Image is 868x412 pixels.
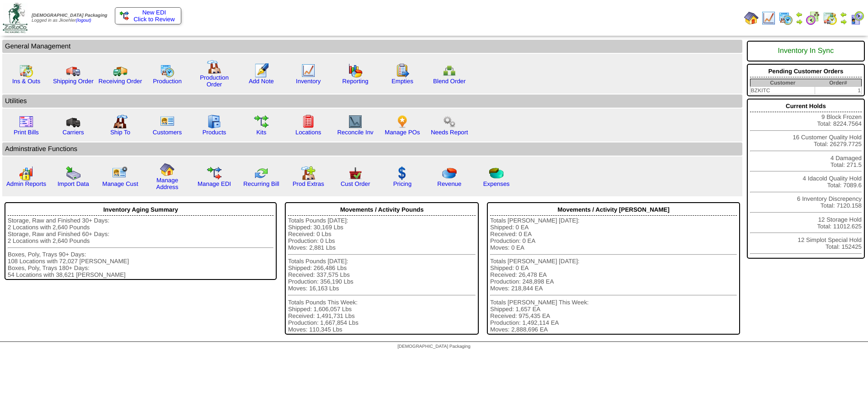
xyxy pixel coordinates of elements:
[142,9,166,16] span: New EDI
[256,129,266,136] a: Kits
[243,180,279,187] a: Recurring Bill
[483,180,510,187] a: Expenses
[778,11,793,25] img: calendarprod.gif
[19,63,33,78] img: calendarinout.gif
[840,18,847,25] img: arrowright.gif
[32,13,107,23] span: Logged in as Jkoehler
[761,11,776,25] img: line_graph.gif
[750,79,815,87] th: Customer
[490,204,737,216] div: Movements / Activity [PERSON_NAME]
[66,166,80,180] img: import.gif
[160,162,175,177] img: home.gif
[301,114,316,129] img: locations.gif
[112,166,129,180] img: managecust.png
[66,114,80,129] img: truck3.gif
[340,180,370,187] a: Cust Order
[393,180,412,187] a: Pricing
[395,63,410,78] img: workorder.gif
[254,114,269,129] img: workflow.gif
[57,180,89,187] a: Import Data
[442,114,457,129] img: workflow.png
[113,63,127,78] img: truck2.gif
[14,129,39,136] a: Print Bills
[3,3,28,33] img: zoroco-logo-small.webp
[342,78,368,85] a: Reporting
[110,129,130,136] a: Ship To
[160,63,175,78] img: calendarprod.gif
[292,180,324,187] a: Prod Extras
[850,11,864,25] img: calendarcustomer.gif
[823,11,837,25] img: calendarinout.gif
[62,129,84,136] a: Carriers
[120,16,176,23] span: Click to Review
[337,129,373,136] a: Reconcile Inv
[750,66,862,77] div: Pending Customer Orders
[2,40,742,53] td: General Management
[76,18,91,23] a: (logout)
[395,166,410,180] img: dollar.gif
[750,100,862,112] div: Current Holds
[249,78,274,85] a: Add Note
[744,11,759,25] img: home.gif
[254,166,269,180] img: reconcile.gif
[750,43,862,60] div: Inventory In Sync
[385,129,420,136] a: Manage POs
[840,11,847,18] img: arrowleft.gif
[19,114,33,129] img: invoice2.gif
[156,177,179,190] a: Manage Address
[8,204,274,216] div: Inventory Aging Summary
[395,114,410,129] img: po.png
[120,11,129,20] img: ediSmall.gif
[796,18,803,25] img: arrowright.gif
[207,166,222,180] img: edi.gif
[296,78,321,85] a: Inventory
[288,217,476,333] div: Totals Pounds [DATE]: Shipped: 30,169 Lbs Received: 0 Lbs Production: 0 Lbs Moves: 2,881 Lbs Tota...
[207,60,222,74] img: factory.gif
[254,63,269,78] img: orders.gif
[113,114,127,129] img: factory2.gif
[198,180,231,187] a: Manage EDI
[160,114,175,129] img: customers.gif
[490,217,737,333] div: Totals [PERSON_NAME] [DATE]: Shipped: 0 EA Received: 0 EA Production: 0 EA Moves: 0 EA Totals [PE...
[8,217,274,278] div: Storage, Raw and Finished 30+ Days: 2 Locations with 2,640 Pounds Storage, Raw and Finished 60+ D...
[2,142,742,156] td: Adminstrative Functions
[301,166,316,180] img: prodextras.gif
[489,166,504,180] img: pie_chart2.png
[153,129,182,136] a: Customers
[19,166,33,180] img: graph2.png
[433,78,466,85] a: Blend Order
[200,74,229,88] a: Production Order
[397,344,470,349] span: [DEMOGRAPHIC_DATA] Packaging
[348,63,363,78] img: graph.gif
[153,78,182,85] a: Production
[348,114,363,129] img: line_graph2.gif
[442,166,457,180] img: pie_chart.png
[120,9,176,23] a: New EDI Click to Review
[392,78,413,85] a: Empties
[442,63,457,78] img: network.png
[348,166,363,180] img: cust_order.png
[431,129,468,136] a: Needs Report
[750,87,815,95] td: BZKITC
[12,78,40,85] a: Ins & Outs
[295,129,321,136] a: Locations
[2,95,742,108] td: Utilities
[747,99,865,259] div: 9 Block Frozen Total: 8224.7564 16 Customer Quality Hold Total: 26279.7725 4 Damaged Total: 271.5...
[6,180,46,187] a: Admin Reports
[32,13,107,18] span: [DEMOGRAPHIC_DATA] Packaging
[99,78,142,85] a: Receiving Order
[815,79,862,87] th: Order#
[806,11,820,25] img: calendarblend.gif
[815,87,862,95] td: 1
[102,180,138,187] a: Manage Cust
[437,180,461,187] a: Revenue
[301,63,316,78] img: line_graph.gif
[207,114,222,129] img: cabinet.gif
[796,11,803,18] img: arrowleft.gif
[288,204,476,216] div: Movements / Activity Pounds
[203,129,226,136] a: Products
[53,78,94,85] a: Shipping Order
[66,63,80,78] img: truck.gif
